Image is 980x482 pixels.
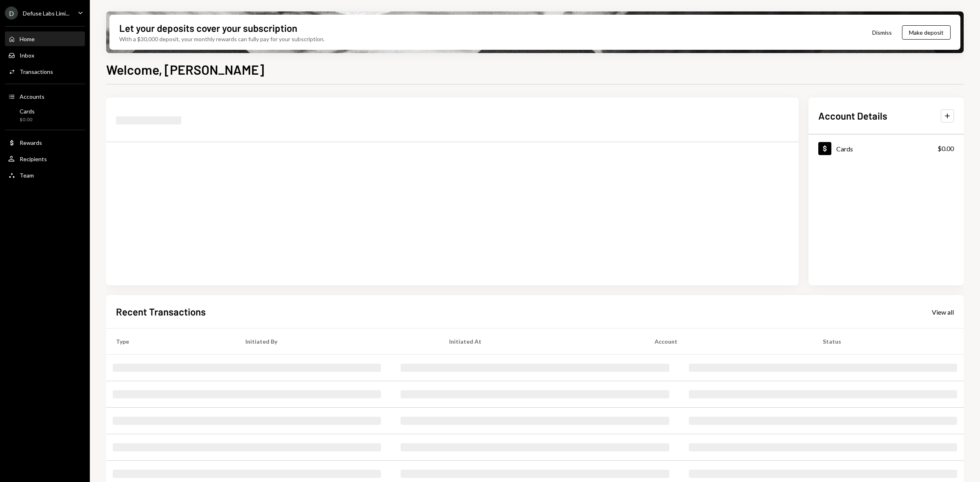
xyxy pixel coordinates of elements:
div: Defuse Labs Limi... [23,10,69,17]
a: Rewards [5,135,85,150]
a: Cards$0.00 [808,135,964,162]
a: Accounts [5,89,85,104]
h1: Welcome, [PERSON_NAME] [106,61,264,78]
button: Dismiss [862,23,902,42]
a: Recipients [5,151,85,166]
div: $0.00 [20,116,35,123]
div: $0.00 [938,144,954,153]
button: Make deposit [902,25,951,40]
a: Transactions [5,64,85,79]
div: Cards [20,108,35,115]
div: Team [20,172,34,179]
th: Account [645,329,813,355]
div: With a $30,000 deposit, your monthly rewards can fully pay for your subscription. [119,35,325,43]
h2: Account Details [818,109,887,122]
a: Home [5,31,85,46]
a: Inbox [5,48,85,62]
th: Initiated At [439,329,645,355]
div: Accounts [20,93,45,100]
th: Type [106,329,236,355]
th: Initiated By [236,329,439,355]
div: D [5,7,18,20]
h2: Recent Transactions [116,305,206,318]
div: Recipients [20,155,47,162]
div: Inbox [20,52,34,59]
div: Rewards [20,139,42,146]
th: Status [813,329,964,355]
div: View all [932,308,954,316]
div: Cards [836,145,853,153]
a: View all [932,307,954,316]
div: Home [20,36,35,42]
a: Team [5,168,85,182]
a: Cards$0.00 [5,105,85,125]
div: Transactions [20,68,53,75]
div: Let your deposits cover your subscription [119,21,297,35]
